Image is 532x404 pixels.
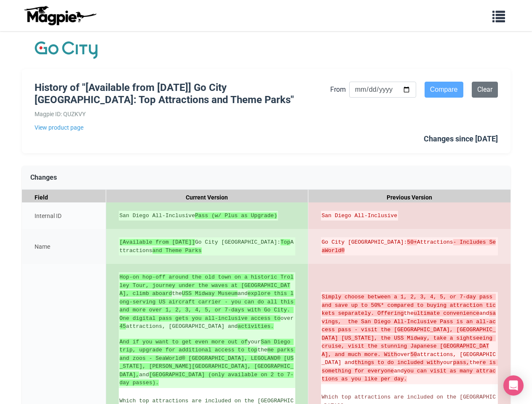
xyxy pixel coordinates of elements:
[195,213,277,219] strong: Pass (w/ Plus as Upgrade)
[22,190,106,205] div: Field
[322,238,497,255] del: Go City [GEOGRAPHIC_DATA]: Attractions
[35,82,330,106] h1: History of "[Available from [DATE]] Go City [GEOGRAPHIC_DATA]: Top Attractions and Theme Parks"
[322,294,496,316] strong: Simply choose between a 1, 2, 3, 4, 5, or 7-day pass and save up to 50%* compared to buying attra...
[281,239,290,245] strong: Top
[414,310,479,316] strong: ultimate convenience
[35,123,330,132] a: View product page
[453,359,470,366] strong: pass,
[120,274,294,297] strong: Hop-on hop-off around the old town on a historic Trolley Tour, journey under the waves at [GEOGRA...
[22,229,106,264] div: Name
[120,238,294,255] ins: Go City [GEOGRAPHIC_DATA]: Attractions
[322,368,496,383] strong: you can visit as many attractions as you like per day.
[120,290,297,322] strong: explore this long-serving US aircraft carrier - you can do all this and more over 1, 2, 3, 4, 5, ...
[22,166,511,190] div: Changes
[35,109,330,119] div: Magpie ID: QUZKVY
[322,239,496,254] strong: - Includes SeaWorld®
[22,5,98,26] img: logo-ab69f6fb50320c5b225c76a69d11143b.png
[322,310,496,358] strong: savings, the San Diego All-Inclusive Pass is an all-access pass - visit the [GEOGRAPHIC_DATA], [G...
[35,40,98,61] img: Company Logo
[238,323,274,330] strong: activities.
[503,375,524,396] div: Open Intercom Messenger
[120,212,277,220] ins: San Diego All-Inclusive
[120,339,248,345] strong: And if you want to get even more out of
[410,351,417,358] strong: 50
[22,202,106,229] div: Internal ID
[424,133,498,145] div: Changes since [DATE]
[472,82,498,98] a: Clear
[308,190,511,205] div: Previous Version
[120,323,126,330] strong: 45
[355,359,440,366] strong: things to do included with
[120,273,294,331] ins: the and over attractions, [GEOGRAPHIC_DATA] and
[120,347,297,378] strong: me parks and zoos - SeaWorld® [GEOGRAPHIC_DATA], LEGOLAND® [US_STATE], [PERSON_NAME][GEOGRAPHIC_D...
[425,82,463,98] input: Compare
[182,290,238,297] strong: USS Midway Museum
[407,239,417,245] strong: 50+
[120,372,294,386] strong: [GEOGRAPHIC_DATA] (only available on 2 to 7-day passes).
[120,239,195,245] strong: [Available from [DATE]]
[322,212,397,220] del: San Diego All-Inclusive
[322,293,497,383] del: the and over attractions, [GEOGRAPHIC_DATA] and your the and
[120,338,294,387] ins: your the and
[152,247,202,254] strong: and Theme Parks
[330,84,346,95] label: From
[322,359,499,374] strong: re is something for everyone
[106,190,308,205] div: Current Version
